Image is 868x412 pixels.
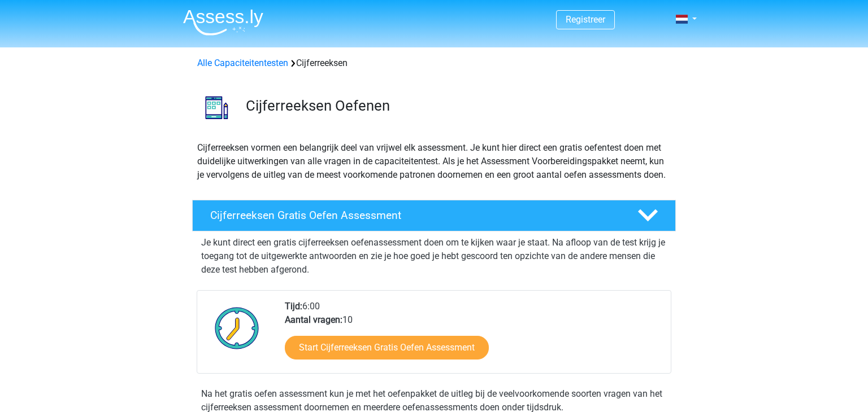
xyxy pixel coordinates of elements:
[246,97,667,115] h3: Cijferreeksen Oefenen
[209,300,266,356] img: Klok
[197,141,671,182] p: Cijferreeksen vormen een belangrijk deel van vrijwel elk assessment. Je kunt hier direct een grat...
[197,58,288,68] a: Alle Capaciteitentesten
[193,56,675,70] div: Cijferreeksen
[285,336,489,360] a: Start Cijferreeksen Gratis Oefen Assessment
[193,84,241,132] img: cijferreeksen
[201,236,667,277] p: Je kunt direct een gratis cijferreeksen oefenassessment doen om te kijken waar je staat. Na afloo...
[210,209,619,222] h4: Cijferreeksen Gratis Oefen Assessment
[188,200,680,231] a: Cijferreeksen Gratis Oefen Assessment
[285,314,342,325] b: Aantal vragen:
[285,301,302,312] b: Tijd:
[566,14,605,25] a: Registreer
[276,300,670,373] div: 6:00 10
[183,9,263,36] img: Assessly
